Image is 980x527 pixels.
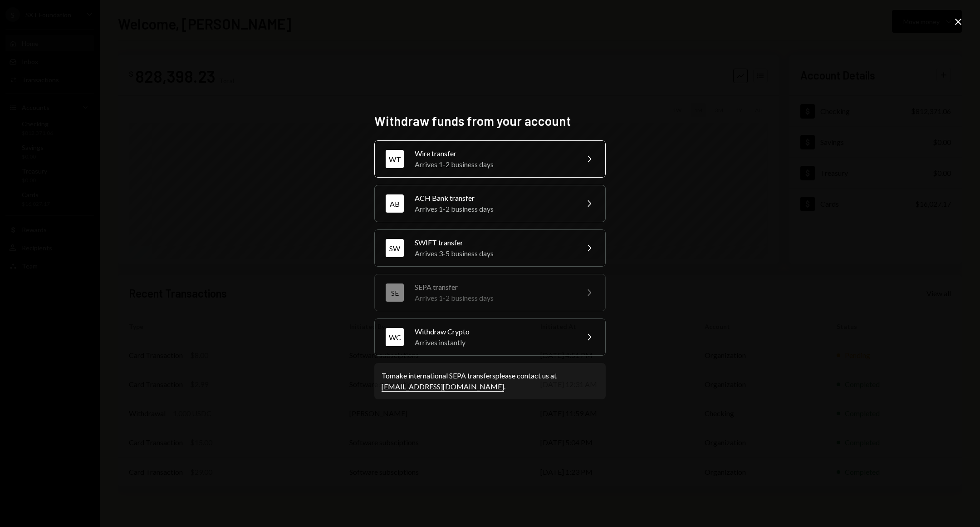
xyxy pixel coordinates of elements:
div: WC [386,328,404,346]
div: SEPA transfer [415,282,573,293]
button: WCWithdraw CryptoArrives instantly [374,318,606,356]
h2: Withdraw funds from your account [374,112,606,130]
button: SESEPA transferArrives 1-2 business days [374,274,606,311]
div: ACH Bank transfer [415,193,573,204]
div: SW [386,239,404,257]
button: SWSWIFT transferArrives 3-5 business days [374,229,606,267]
div: Arrives 1-2 business days [415,204,573,214]
a: [EMAIL_ADDRESS][DOMAIN_NAME] [382,382,504,392]
div: WT [386,150,404,168]
div: Arrives 1-2 business days [415,293,573,303]
div: Wire transfer [415,148,573,159]
div: AB [386,194,404,213]
div: Arrives 3-5 business days [415,248,573,259]
div: SE [386,283,404,302]
button: WTWire transferArrives 1-2 business days [374,140,606,178]
div: SWIFT transfer [415,237,573,248]
div: Arrives instantly [415,337,573,348]
button: ABACH Bank transferArrives 1-2 business days [374,185,606,222]
div: Withdraw Crypto [415,326,573,337]
div: To make international SEPA transfers please contact us at . [382,370,598,392]
div: Arrives 1-2 business days [415,159,573,170]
